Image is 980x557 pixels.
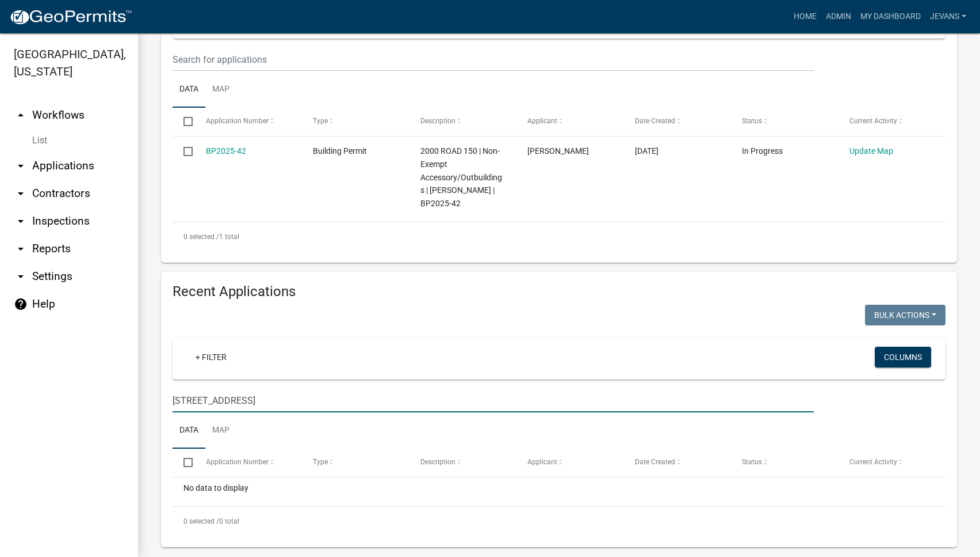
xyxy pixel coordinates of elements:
a: BP2025-42 [206,146,246,156]
button: Columns [875,347,931,367]
span: Type [313,117,328,125]
datatable-header-cell: Applicant [516,108,624,135]
a: Map [205,412,236,449]
span: 0 selected / [183,233,219,241]
span: In Progress [742,146,783,156]
div: No data to display [173,478,945,506]
span: Date Created [635,117,675,125]
datatable-header-cell: Status [731,108,839,135]
span: Building Permit [313,146,367,156]
i: arrow_drop_down [14,242,28,256]
a: Data [173,412,205,449]
datatable-header-cell: Applicant [516,449,624,476]
h4: Recent Applications [173,283,945,300]
span: 0 selected / [183,517,219,525]
span: 2000 ROAD 150 | Non-Exempt Accessory/Outbuildings | Andrew Finan | BP2025-42 [420,146,502,208]
span: Status [742,458,762,466]
span: Applicant [527,458,557,466]
a: jevans [925,6,971,28]
datatable-header-cell: Description [409,449,516,476]
a: My Dashboard [856,6,925,28]
div: 0 total [173,507,945,536]
button: Bulk Actions [865,305,945,325]
datatable-header-cell: Description [409,108,516,135]
span: Date Created [635,458,675,466]
span: 08/15/2025 [635,146,659,156]
span: Status [742,117,762,125]
a: + Filter [186,347,236,367]
input: Search for applications [173,48,814,71]
span: Applicant [527,117,557,125]
span: Current Activity [849,458,897,466]
datatable-header-cell: Date Created [623,449,731,476]
datatable-header-cell: Type [302,449,409,476]
datatable-header-cell: Application Number [194,449,302,476]
i: arrow_drop_down [14,270,28,283]
datatable-header-cell: Select [173,108,194,135]
i: arrow_drop_down [14,187,28,200]
span: Description [420,117,455,125]
i: help [14,297,28,311]
datatable-header-cell: Select [173,449,194,476]
datatable-header-cell: Application Number [194,108,302,135]
span: Application Number [206,458,269,466]
div: 1 total [173,222,945,251]
span: Application Number [206,117,269,125]
datatable-header-cell: Current Activity [838,449,945,476]
a: Data [173,71,205,108]
a: Admin [821,6,856,28]
datatable-header-cell: Current Activity [838,108,945,135]
i: arrow_drop_down [14,159,28,173]
span: Current Activity [849,117,897,125]
datatable-header-cell: Type [302,108,409,135]
input: Search for applications [173,389,814,412]
i: arrow_drop_down [14,214,28,228]
datatable-header-cell: Status [731,449,839,476]
a: Map [205,71,236,108]
a: Home [789,6,821,28]
span: Andrew Finan [527,146,589,156]
i: arrow_drop_up [14,108,28,122]
span: Type [313,458,328,466]
span: Description [420,458,455,466]
a: Update Map [849,146,893,156]
datatable-header-cell: Date Created [623,108,731,135]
